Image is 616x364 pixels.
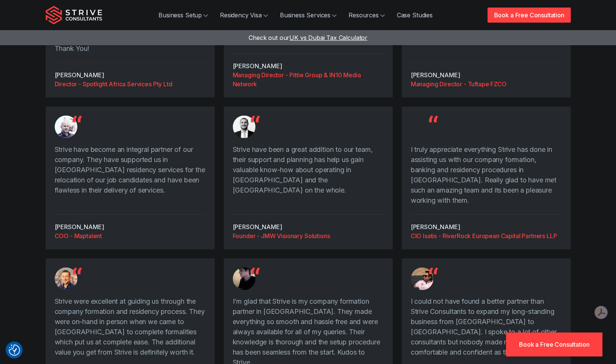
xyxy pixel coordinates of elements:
a: Resources [343,8,391,23]
p: Strive have become an integral partner of our company. They have supported us in [GEOGRAPHIC_DATA... [55,144,206,195]
p: Strive have been a great addition to our team, their support and planning has help us gain valuab... [233,144,384,195]
a: Business Setup [152,8,214,23]
img: Testimonial from Jake Wright [233,116,255,138]
cite: [PERSON_NAME] [233,62,282,70]
img: Revisit consent button [9,344,20,356]
div: - [233,54,384,89]
cite: [PERSON_NAME] [55,71,104,79]
a: Check out ourUK vs Dubai Tax Calculator [249,34,367,41]
a: COO - Maptalent [55,231,206,240]
p: Strive were excellent at guiding us through the company formation and residency process. They wer... [55,296,206,357]
a: Director - Spotlight Africa Services Pty Ltd [55,80,206,89]
a: Managing Director - Tuftape FZCO [411,80,562,89]
img: Testimonial from Sandip Kotecha [55,116,77,138]
cite: [PERSON_NAME] [55,223,104,231]
a: Book a Free Consultation [506,332,602,356]
p: I truly appreciate everything Strive has done in assisting us with our company formation, banking... [411,144,562,205]
div: - [55,214,206,240]
cite: [PERSON_NAME] [233,223,282,231]
img: Testimonial from Mohit Lalvani [233,268,255,290]
img: Testimonial from Yann Le Garrec [411,116,433,138]
div: - [411,63,562,89]
img: Testimonial from Gaurav Sethi [411,268,433,290]
a: Case Studies [391,8,439,23]
a: Book a Free Consultation [487,8,570,23]
a: Founder - JMW Visionary Solutions [233,231,384,240]
a: Residency Visa [214,8,274,23]
p: I could not have found a better partner than Strive Consultants to expand my long-standing busine... [411,296,562,357]
img: Testimonial from Kasia & Declan Dore [55,268,77,290]
div: - [55,63,206,89]
span: UK vs Dubai Tax Calculator [289,34,367,41]
div: - [411,214,562,240]
cite: [PERSON_NAME] [411,71,460,79]
div: - [233,214,384,240]
img: Strive Consultants [46,6,102,24]
a: Business Services [274,8,343,23]
button: Consent Preferences [9,344,20,356]
a: Managing Director - Pittie Group & IN10 Media Network [233,70,384,89]
cite: [PERSON_NAME] [411,223,460,231]
a: CIO Isatis - RiverRock European Capital Partners LLP [411,231,562,240]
